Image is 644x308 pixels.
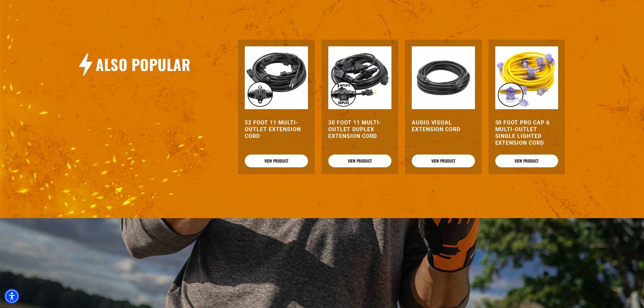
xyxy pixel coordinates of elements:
img: black [245,46,308,110]
h2: Also Popular [96,55,190,74]
a: View Product [328,155,391,167]
img: black [328,46,391,110]
a: View Product [495,155,558,167]
a: View Product [412,155,475,167]
a: 50 Foot Pro Cap 6 Multi-Outlet Single Lighted Extension Cord [495,119,558,146]
img: yellow [495,46,558,110]
img: black [412,46,475,110]
a: 30 Foot 11 Multi-Outlet Duplex Extension Cord [328,119,391,140]
a: View Product [245,155,308,167]
a: 52 Foot 11 Multi-Outlet Extension Cord [245,119,308,140]
a: Audio Visual Extension Cord [412,119,475,133]
div: Accessibility Menu [4,289,19,304]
